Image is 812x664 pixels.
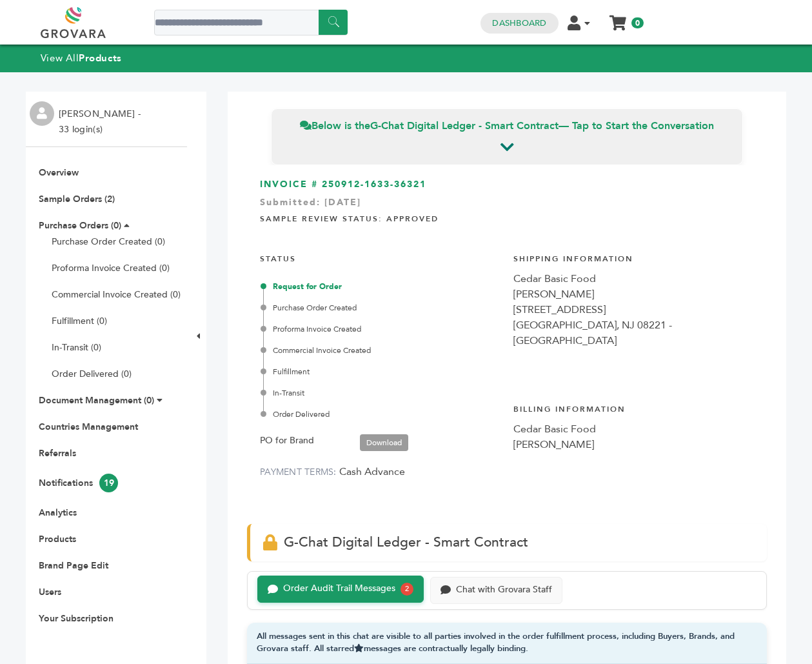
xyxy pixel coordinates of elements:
[263,387,500,399] div: In-Transit
[52,262,170,274] a: Proforma Invoice Created (0)
[631,17,644,28] span: 0
[39,586,61,598] a: Users
[52,288,181,301] a: Commercial Invoice Created (0)
[263,408,500,420] div: Order Delivered
[283,583,395,594] div: Order Audit Trail Messages
[260,466,337,478] label: PAYMENT TERMS:
[263,323,500,335] div: Proforma Invoice Created
[39,421,138,433] a: Countries Management
[300,119,714,133] span: Below is the — Tap to Start the Conversation
[370,119,559,133] strong: G-Chat Digital Ledger - Smart Contract
[260,433,314,448] label: PO for Brand
[339,465,405,479] span: Cash Advance
[513,421,754,437] div: Cedar Basic Food
[513,287,754,302] div: [PERSON_NAME]
[263,345,500,356] div: Commercial Invoice Created
[513,394,754,421] h4: Billing Information
[52,341,101,354] a: In-Transit (0)
[263,302,500,314] div: Purchase Order Created
[79,52,121,65] strong: Products
[39,447,76,459] a: Referrals
[39,394,154,407] a: Document Management (0)
[611,12,626,25] a: My Cart
[260,196,754,216] div: Submitted: [DATE]
[39,193,115,205] a: Sample Orders (2)
[52,236,165,248] a: Purchase Order Created (0)
[401,583,413,596] div: 2
[360,434,408,451] a: Download
[456,585,552,596] div: Chat with Grovara Staff
[260,178,754,191] h3: INVOICE # 250912-1633-36321
[263,281,500,292] div: Request for Order
[39,533,76,545] a: Products
[513,302,754,317] div: [STREET_ADDRESS]
[284,533,528,552] span: G-Chat Digital Ledger - Smart Contract
[513,437,754,452] div: [PERSON_NAME]
[52,315,107,327] a: Fulfillment (0)
[30,101,54,126] img: profile.png
[513,317,754,348] div: [GEOGRAPHIC_DATA], NJ 08221 - [GEOGRAPHIC_DATA]
[247,623,767,664] div: All messages sent in this chat are visible to all parties involved in the order fulfillment proce...
[260,204,754,231] h4: Sample Review Status: Approved
[513,244,754,271] h4: Shipping Information
[260,244,500,271] h4: STATUS
[41,52,122,65] a: View AllProducts
[52,368,132,380] a: Order Delivered (0)
[59,106,144,137] li: [PERSON_NAME] - 33 login(s)
[39,219,121,232] a: Purchase Orders (0)
[99,474,118,492] span: 19
[492,17,546,29] a: Dashboard
[263,366,500,377] div: Fulfillment
[39,612,114,625] a: Your Subscription
[39,477,118,489] a: Notifications19
[39,559,108,572] a: Brand Page Edit
[39,166,79,179] a: Overview
[154,10,348,35] input: Search a product or brand...
[513,271,754,287] div: Cedar Basic Food
[39,507,77,519] a: Analytics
